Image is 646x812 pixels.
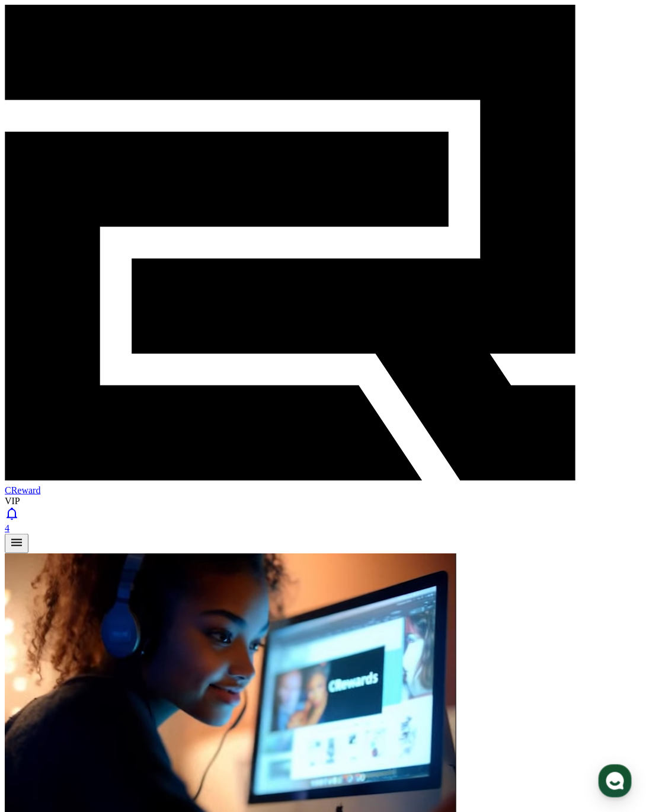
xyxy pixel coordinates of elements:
a: 4 [5,507,641,534]
span: 대화 [108,394,123,404]
span: 홈 [37,394,44,403]
a: CReward [5,475,641,495]
span: CReward [5,485,40,495]
div: VIP [5,496,641,507]
a: 대화 [78,376,153,406]
a: 홈 [4,376,78,406]
div: 4 [5,523,641,534]
span: 설정 [183,394,197,403]
a: 설정 [153,376,228,406]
